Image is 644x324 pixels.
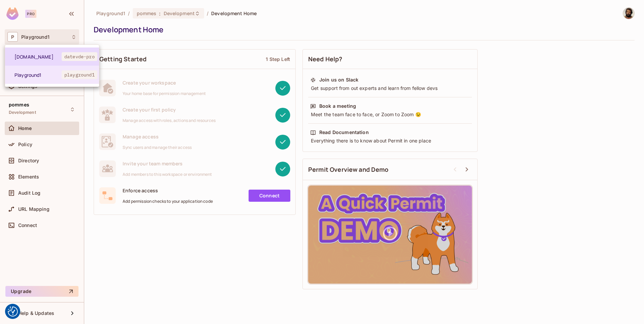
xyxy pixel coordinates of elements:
[14,72,62,78] span: Playground1
[62,52,97,61] span: datevde-pro
[14,54,62,60] span: [DOMAIN_NAME]
[8,306,18,317] button: Consent Preferences
[8,306,18,317] img: Revisit consent button
[62,70,97,79] span: playground1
